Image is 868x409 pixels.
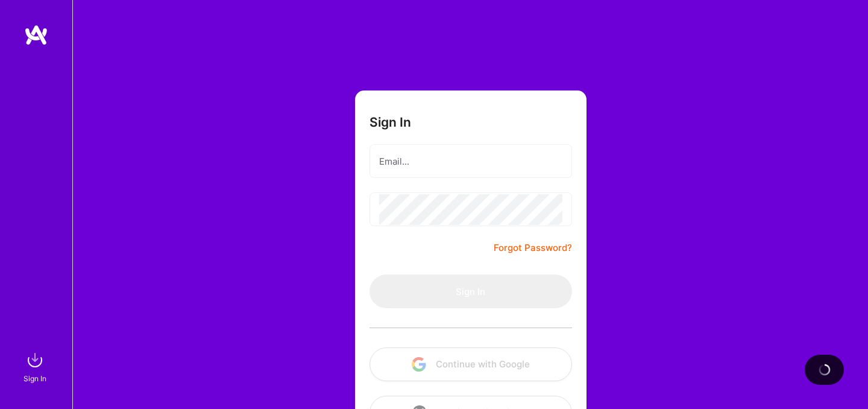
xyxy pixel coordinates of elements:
img: logo [24,24,48,46]
input: Email... [379,146,562,177]
img: sign in [23,348,47,372]
a: Forgot Password? [494,241,572,255]
h3: Sign In [370,115,411,130]
button: Sign In [370,274,572,308]
button: Continue with Google [370,347,572,381]
img: icon [412,357,426,372]
div: Sign In [24,372,46,385]
img: loading [816,362,832,378]
a: sign inSign In [25,348,47,385]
